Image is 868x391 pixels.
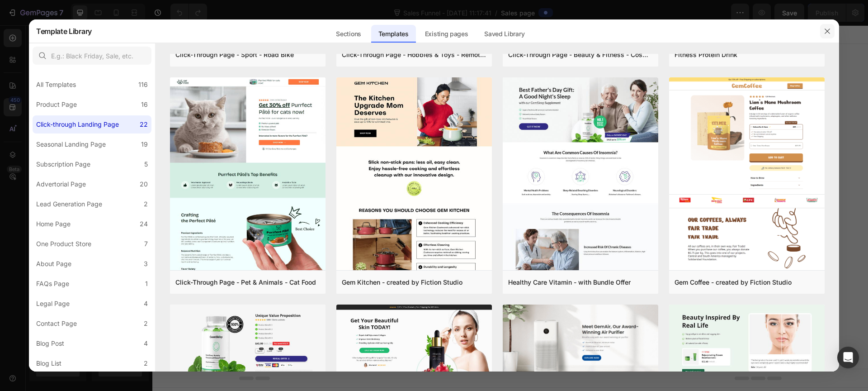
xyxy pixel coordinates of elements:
div: Product Page [36,99,77,110]
h2: Template Library [36,19,92,43]
div: Click-Through Page - Beauty & Fitness - Cosmetic [508,49,653,60]
div: Click-Through Page - Pet & Animals - Cat Food [175,277,316,288]
div: Click-Through Page - Hobbies & Toys - Remote Racer Car [342,49,486,60]
div: 3 [144,258,148,269]
div: 16 [141,99,148,110]
button: Explore templates [374,203,450,221]
div: 24 [140,219,148,229]
div: Advertorial Page [36,179,86,190]
button: Use existing page designs [265,203,368,221]
div: Fitness Protein Drink [675,49,737,60]
div: 2 [144,318,148,329]
div: Legal Page [36,298,70,309]
div: Open Intercom Messenger [837,347,859,368]
div: 2 [144,358,148,369]
div: 7 [144,238,148,249]
div: 116 [138,79,148,90]
div: Existing pages [418,25,476,43]
div: 19 [141,139,148,150]
div: All Templates [36,79,76,90]
div: Start building with Sections/Elements or [289,185,426,196]
div: Sections [329,25,368,43]
div: Templates [371,25,416,43]
div: Blog List [36,358,61,369]
div: 1 [145,278,148,289]
div: Click-Through Page - Sport - Road Bike [175,49,294,60]
div: 4 [144,338,148,349]
div: Seasonal Landing Page [36,139,106,150]
div: Contact Page [36,318,77,329]
div: 22 [140,119,148,130]
div: Subscription Page [36,159,90,170]
div: Start with Generating from URL or image [297,254,419,261]
div: Gem Coffee - created by Fiction Studio [675,277,792,288]
div: FAQs Page [36,278,69,289]
div: Blog Post [36,338,64,349]
div: 20 [140,179,148,190]
div: One Product Store [36,238,91,249]
div: Lead Generation Page [36,199,102,210]
div: Home Page [36,219,71,229]
div: About Page [36,258,71,269]
div: Gem Kitchen - created by Fiction Studio [342,277,462,288]
div: Click-through Landing Page [36,119,119,130]
div: 4 [144,298,148,309]
div: 5 [144,159,148,170]
div: Healthy Care Vitamin - with Bundle Offer [508,277,631,288]
input: E.g.: Black Friday, Sale, etc. [33,47,151,65]
div: Saved Library [477,25,532,43]
div: 2 [144,199,148,210]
